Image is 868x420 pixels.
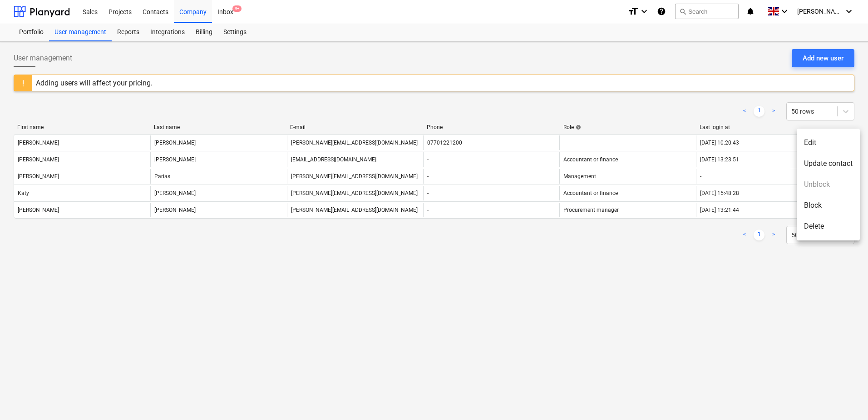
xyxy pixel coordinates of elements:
li: Block [797,195,860,216]
li: Delete [797,216,860,237]
li: Update contact [797,153,860,174]
iframe: Chat Widget [823,376,868,420]
li: Edit [797,132,860,153]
